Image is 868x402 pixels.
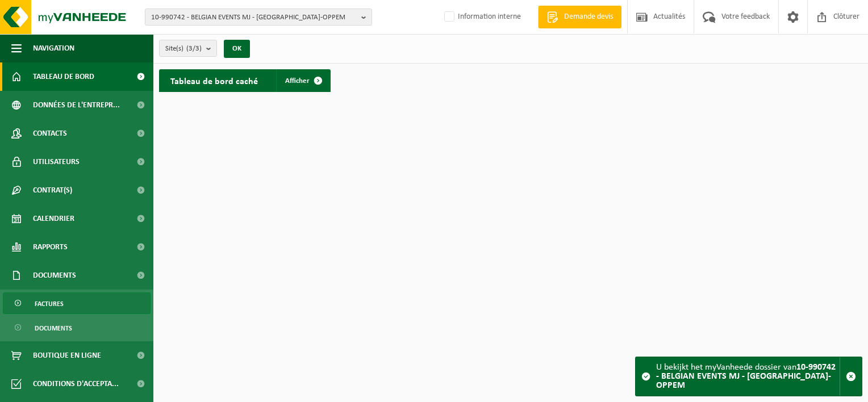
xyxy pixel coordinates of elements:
span: Documents [35,317,72,339]
span: Tableau de bord [33,62,94,91]
span: Factures [35,293,64,315]
button: OK [224,40,250,58]
span: 10-990742 - BELGIAN EVENTS MJ - [GEOGRAPHIC_DATA]-OPPEM [151,9,357,26]
span: Navigation [33,34,74,62]
button: 10-990742 - BELGIAN EVENTS MJ - [GEOGRAPHIC_DATA]-OPPEM [145,9,372,26]
button: Site(s)(3/3) [159,40,217,57]
span: Documents [33,261,76,290]
a: Demande devis [538,6,621,28]
div: U bekijkt het myVanheede dossier van [656,357,840,396]
span: Utilisateurs [33,148,80,176]
span: Rapports [33,233,68,261]
h2: Tableau de bord caché [159,69,269,91]
label: Information interne [442,9,521,26]
span: Contacts [33,119,67,148]
a: Afficher [276,69,329,92]
span: Boutique en ligne [33,341,101,370]
span: Demande devis [561,11,616,23]
count: (3/3) [186,45,202,52]
span: Conditions d'accepta... [33,370,119,398]
a: Documents [3,317,151,338]
strong: 10-990742 - BELGIAN EVENTS MJ - [GEOGRAPHIC_DATA]-OPPEM [656,363,836,390]
span: Afficher [285,77,310,85]
span: Site(s) [165,40,202,57]
span: Données de l'entrepr... [33,91,120,119]
a: Factures [3,292,151,314]
span: Calendrier [33,204,74,233]
span: Contrat(s) [33,176,72,204]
